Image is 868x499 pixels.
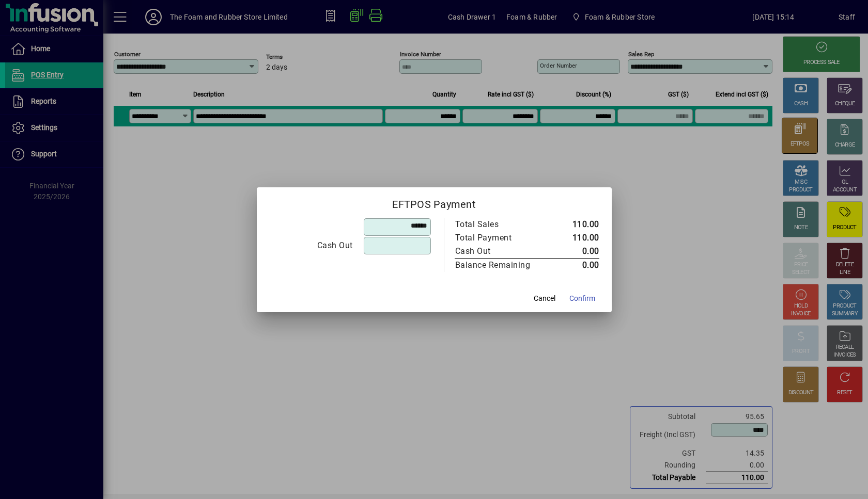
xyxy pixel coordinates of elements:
span: Cancel [534,293,555,304]
td: Total Sales [455,218,552,231]
button: Confirm [565,289,599,308]
div: Cash Out [455,245,542,257]
h2: EFTPOS Payment [257,187,612,217]
td: 110.00 [552,231,599,245]
div: Cash Out [270,239,353,252]
td: 110.00 [552,218,599,231]
div: Balance Remaining [455,259,542,271]
span: Confirm [569,293,595,304]
td: 0.00 [552,245,599,259]
td: Total Payment [455,231,552,245]
td: 0.00 [552,258,599,272]
button: Cancel [528,289,561,308]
